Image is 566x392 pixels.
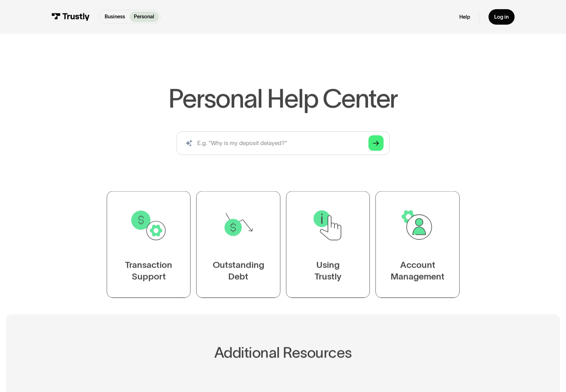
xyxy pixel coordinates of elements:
[125,259,172,282] div: Transaction Support
[196,191,280,298] a: OutstandingDebt
[105,13,125,21] p: Business
[176,131,390,155] form: Search
[134,13,154,21] p: Personal
[212,259,264,282] div: Outstanding Debt
[107,191,191,298] a: TransactionSupport
[176,131,390,155] input: search
[375,191,459,298] a: AccountManagement
[286,191,370,298] a: UsingTrustly
[51,13,90,21] img: Trustly Logo
[459,14,470,20] a: Help
[70,344,496,361] h2: Additional Resources
[391,259,444,282] div: Account Management
[100,12,130,22] a: Business
[168,86,398,112] h1: Personal Help Center
[130,12,159,22] a: Personal
[315,259,341,282] div: Using Trustly
[489,9,515,25] a: Log in
[494,14,509,20] div: Log in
